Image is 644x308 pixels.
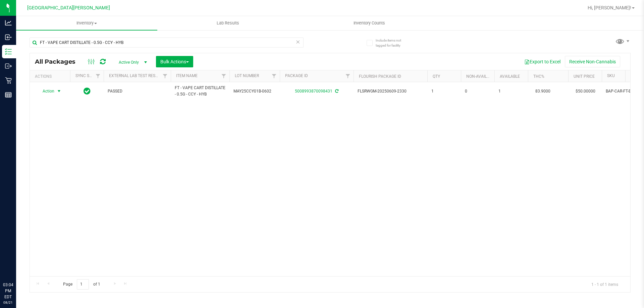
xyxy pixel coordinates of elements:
span: 83.9000 [532,86,554,96]
span: 1 [431,88,457,95]
span: Lab Results [208,20,248,26]
a: Non-Available [466,74,496,79]
input: 1 [77,279,89,290]
a: Inventory [16,16,157,30]
a: 5008993870098431 [295,89,332,94]
span: FT - VAPE CART DISTILLATE - 0.5G - CCY - HYB [175,85,225,98]
a: Package ID [285,73,308,78]
span: Inventory [16,20,157,26]
span: Inventory Counts [344,20,394,26]
a: Filter [160,70,171,82]
span: select [55,86,63,96]
a: THC% [533,74,544,79]
a: SKU [607,73,615,78]
span: $50.00000 [572,86,599,96]
inline-svg: Retail [5,77,12,84]
span: Include items not tagged for facility [376,38,409,48]
button: Receive Non-Cannabis [565,56,620,67]
button: Bulk Actions [156,56,193,67]
span: PASSED [108,88,167,95]
a: Inventory Counts [299,16,440,30]
span: Sync from Compliance System [334,89,338,94]
a: Lot Number [235,73,259,78]
span: 1 - 1 of 1 items [586,279,624,289]
a: Qty [433,74,440,79]
button: Export to Excel [520,56,565,67]
inline-svg: Outbound [5,63,12,69]
span: Page of 1 [57,279,106,290]
span: MAY25CCY01B-0602 [233,88,276,95]
span: [GEOGRAPHIC_DATA][PERSON_NAME] [27,5,110,11]
span: Bulk Actions [160,59,189,64]
a: Item Name [176,73,198,78]
a: Lab Results [157,16,299,30]
span: In Sync [84,86,91,96]
a: Filter [269,70,280,82]
a: Filter [218,70,229,82]
span: 1 [498,88,524,95]
span: All Packages [35,58,82,65]
p: 03:04 PM EDT [3,282,13,300]
a: Available [500,74,520,79]
input: Search Package ID, Item Name, SKU, Lot or Part Number... [30,38,304,48]
span: 0 [465,88,490,95]
span: Hi, [PERSON_NAME]! [588,5,631,10]
inline-svg: Reports [5,91,12,98]
a: External Lab Test Result [109,73,162,78]
inline-svg: Analytics [5,19,12,26]
a: Flourish Package ID [359,74,401,79]
a: Unit Price [574,74,595,79]
span: FLSRWGM-20250609-2330 [358,88,423,95]
a: Filter [93,70,104,82]
iframe: Resource center [7,254,27,274]
inline-svg: Inbound [5,34,12,41]
inline-svg: Inventory [5,48,12,55]
a: Sync Status [75,73,101,78]
a: Filter [342,70,354,82]
span: Action [37,86,55,96]
span: Clear [296,38,300,46]
div: Actions [35,74,67,79]
p: 08/21 [3,300,13,305]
